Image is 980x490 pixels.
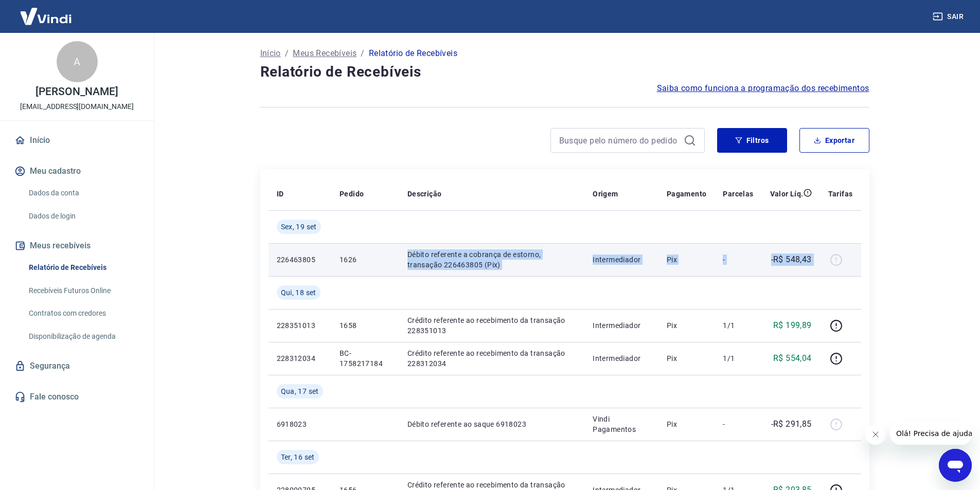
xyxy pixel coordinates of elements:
[12,234,141,257] button: Meus recebíveis
[361,47,364,60] p: /
[25,303,141,324] a: Contratos com credores
[6,7,86,15] span: Olá! Precisa de ajuda?
[865,424,886,445] iframe: Fechar mensagem
[12,386,141,408] a: Fale conosco
[771,418,812,430] p: -R$ 291,85
[25,280,141,301] a: Recebíveis Futuros Online
[285,47,289,60] p: /
[667,189,707,199] p: Pagamento
[12,355,141,377] a: Segurança
[260,62,869,82] h4: Relatório de Recebíveis
[12,1,79,32] img: Vindi
[12,129,141,152] a: Início
[890,422,972,445] iframe: Mensagem da empresa
[407,348,576,369] p: Crédito referente ao recebimento da transação 228312034
[340,189,364,199] p: Pedido
[25,326,141,347] a: Disponibilização de agenda
[723,320,753,331] p: 1/1
[277,255,323,265] p: 226463805
[559,133,680,148] input: Busque pelo número do pedido
[770,189,804,199] p: Valor Líq.
[35,86,118,97] p: [PERSON_NAME]
[281,287,316,298] span: Qui, 18 set
[773,319,812,332] p: R$ 199,89
[277,320,323,331] p: 228351013
[667,419,707,429] p: Pix
[723,353,753,364] p: 1/1
[20,101,134,112] p: [EMAIL_ADDRESS][DOMAIN_NAME]
[407,419,576,429] p: Débito referente ao saque 6918023
[25,183,141,204] a: Dados da conta
[593,320,650,331] p: Intermediador
[723,255,753,265] p: -
[771,253,812,266] p: -R$ 548,43
[667,320,707,331] p: Pix
[657,82,869,95] a: Saiba como funciona a programação dos recebimentos
[25,257,141,278] a: Relatório de Recebíveis
[723,189,753,199] p: Parcelas
[25,206,141,227] a: Dados de login
[667,255,707,265] p: Pix
[281,386,319,396] span: Qua, 17 set
[340,320,391,331] p: 1658
[340,255,391,265] p: 1626
[931,7,968,26] button: Sair
[773,352,812,365] p: R$ 554,04
[277,353,323,364] p: 228312034
[260,47,281,60] a: Início
[57,41,98,82] div: A
[799,128,869,153] button: Exportar
[939,449,972,482] iframe: Botão para abrir a janela de mensagens
[723,419,753,429] p: -
[593,414,650,434] p: Vindi Pagamentos
[593,189,618,199] p: Origem
[369,47,457,60] p: Relatório de Recebíveis
[717,128,787,153] button: Filtros
[593,255,650,265] p: Intermediador
[407,189,442,199] p: Descrição
[277,419,323,429] p: 6918023
[828,189,853,199] p: Tarifas
[407,249,576,270] p: Débito referente a cobrança de estorno, transação 226463805 (Pix)
[281,222,317,232] span: Sex, 19 set
[277,189,284,199] p: ID
[667,353,707,364] p: Pix
[281,452,315,462] span: Ter, 16 set
[12,160,141,183] button: Meu cadastro
[293,47,357,60] a: Meus Recebíveis
[593,353,650,364] p: Intermediador
[340,348,391,369] p: BC-1758217184
[407,315,576,336] p: Crédito referente ao recebimento da transação 228351013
